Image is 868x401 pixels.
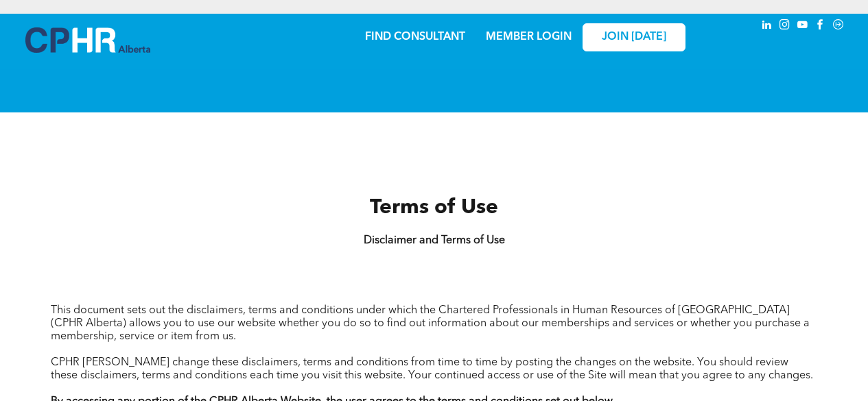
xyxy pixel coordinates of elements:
[486,32,572,42] a: MEMBER LOGIN
[364,235,505,246] span: Disclaimer and Terms of Use
[370,197,498,218] span: Terms of Use
[813,17,828,36] a: facebook
[777,17,793,36] a: instagram
[365,32,465,42] a: FIND CONSULTANT
[51,357,813,381] span: CPHR [PERSON_NAME] change these disclaimers, terms and conditions from time to time by posting th...
[760,17,775,36] a: linkedin
[602,31,666,44] span: JOIN [DATE]
[831,17,846,36] a: Social network
[795,17,810,36] a: youtube
[25,27,150,53] img: A blue and white logo for cp alberta
[51,305,810,342] span: This document sets out the disclaimers, terms and conditions under which the Chartered Profession...
[583,23,685,51] a: JOIN [DATE]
